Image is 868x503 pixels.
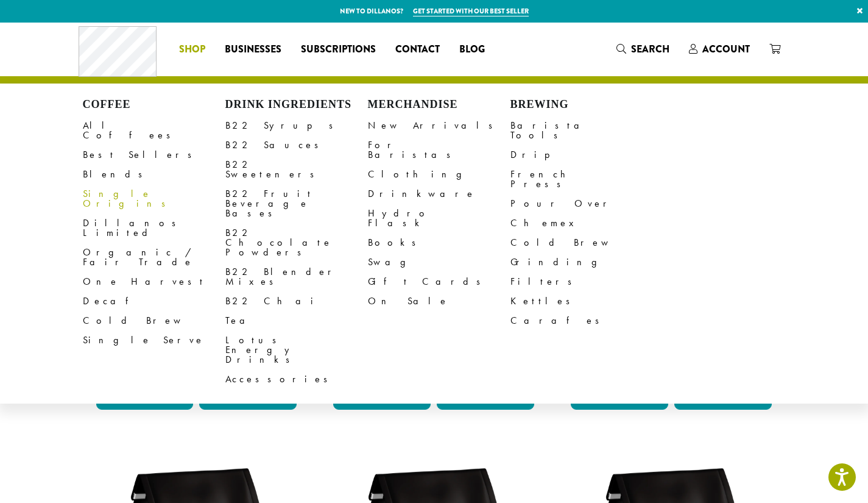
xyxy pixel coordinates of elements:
[510,311,653,330] a: Carafes
[83,272,225,291] a: One Harvest
[510,233,653,252] a: Cold Brew
[169,40,215,59] a: Shop
[368,184,510,204] a: Drinkware
[607,39,679,59] a: Search
[225,155,368,184] a: B22 Sweeteners
[368,252,510,272] a: Swag
[368,98,510,112] h4: Merchandise
[510,116,653,145] a: Barista Tools
[225,369,368,389] a: Accessories
[225,184,368,223] a: B22 Fruit Beverage Bases
[510,291,653,311] a: Kettles
[225,42,281,57] span: Businesses
[301,42,376,57] span: Subscriptions
[368,272,510,291] a: Gift Cards
[83,213,225,243] a: Dillanos Limited
[83,311,225,330] a: Cold Brew
[225,223,368,262] a: B22 Chocolate Powders
[510,98,653,112] h4: Brewing
[225,116,368,135] a: B22 Syrups
[83,330,225,350] a: Single Serve
[510,165,653,194] a: French Press
[83,184,225,213] a: Single Origins
[83,165,225,184] a: Blends
[510,145,653,165] a: Drip
[395,42,440,57] span: Contact
[83,145,225,165] a: Best Sellers
[368,135,510,165] a: For Baristas
[368,116,510,135] a: New Arrivals
[510,272,653,291] a: Filters
[83,243,225,272] a: Organic / Fair Trade
[413,6,529,16] a: Get started with our best seller
[702,42,750,56] span: Account
[368,233,510,252] a: Books
[631,42,669,56] span: Search
[225,135,368,155] a: B22 Sauces
[179,42,205,57] span: Shop
[83,98,225,112] h4: Coffee
[225,98,368,112] h4: Drink Ingredients
[459,42,485,57] span: Blog
[368,204,510,233] a: Hydro Flask
[510,213,653,233] a: Chemex
[368,165,510,184] a: Clothing
[510,252,653,272] a: Grinding
[83,291,225,311] a: Decaf
[225,311,368,330] a: Tea
[225,291,368,311] a: B22 Chai
[225,262,368,291] a: B22 Blender Mixes
[368,291,510,311] a: On Sale
[83,116,225,145] a: All Coffees
[225,330,368,369] a: Lotus Energy Drinks
[510,194,653,213] a: Pour Over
